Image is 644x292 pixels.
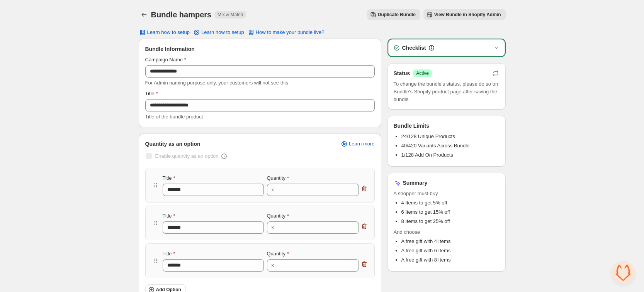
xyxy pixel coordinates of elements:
[243,27,329,38] button: How to make your bundle live?
[267,250,289,258] label: Quantity
[336,138,379,149] a: Learn more
[401,143,470,149] span: 40/420 Variants Across Bundle
[145,45,195,53] span: Bundle Information
[403,179,428,187] h3: Summary
[394,69,410,77] h3: Status
[394,190,500,197] span: A shopper must buy
[394,80,500,103] span: To change the bundle's status, please do so on Bundle's Shopify product page after saving the bundle
[401,218,500,225] li: 8 Items to get 25% off
[134,27,195,38] button: Learn how to setup
[416,70,429,76] span: Active
[349,141,374,147] span: Learn more
[163,174,175,182] label: Title
[394,228,500,236] span: And choose
[367,9,420,20] button: Duplicate Bundle
[155,153,219,159] span: Enable quantity as an option
[217,12,243,18] span: Mix & Match
[401,133,455,139] span: 24/128 Unique Products
[147,29,190,35] span: Learn how to setup
[139,9,150,20] button: Back
[612,261,635,284] div: Open chat
[151,10,212,19] h1: Bundle hampers
[423,9,506,20] button: View Bundle in Shopify Admin
[272,186,274,194] div: x
[201,29,244,35] span: Learn how to setup
[267,174,289,182] label: Quantity
[145,56,187,64] label: Campaign Name
[272,262,274,269] div: x
[401,199,500,207] li: 4 Items to get 5% off
[188,27,249,38] a: Learn how to setup
[378,12,416,18] span: Duplicate Bundle
[401,256,500,264] li: A free gift with 8 Items
[401,238,500,245] li: A free gift with 4 Items
[402,44,426,52] h3: Checklist
[267,212,289,220] label: Quantity
[163,250,175,258] label: Title
[434,12,501,18] span: View Bundle in Shopify Admin
[272,224,274,231] div: x
[145,114,203,120] span: Title of the bundle product
[145,80,288,86] span: For Admin naming purpose only, your customers will not see this
[401,152,453,158] span: 1/128 Add On Products
[145,140,201,148] span: Quantity as an option
[145,90,158,98] label: Title
[394,122,430,130] h3: Bundle Limits
[401,247,500,255] li: A free gift with 6 Items
[163,212,175,220] label: Title
[401,208,500,216] li: 6 Items to get 15% off
[256,29,325,35] span: How to make your bundle live?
